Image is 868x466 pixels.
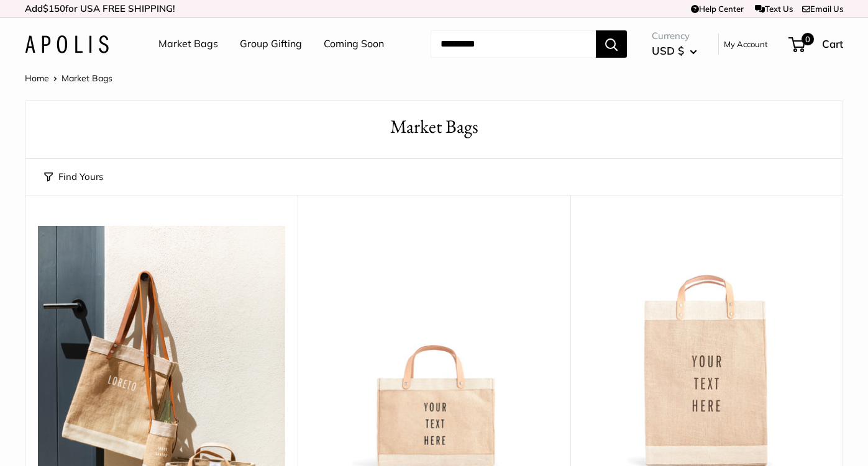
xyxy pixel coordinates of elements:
[691,4,744,14] a: Help Center
[652,44,684,57] span: USD $
[62,73,112,84] span: Market Bags
[724,37,768,52] a: My Account
[44,114,824,140] h1: Market Bags
[25,35,109,53] img: Apolis
[158,35,218,53] a: Market Bags
[240,35,302,53] a: Group Gifting
[25,73,49,84] a: Home
[822,37,843,50] span: Cart
[596,30,627,58] button: Search
[802,4,843,14] a: Email Us
[324,35,384,53] a: Coming Soon
[790,34,843,54] a: 0 Cart
[431,30,596,58] input: Search...
[25,70,112,86] nav: Breadcrumb
[755,4,793,14] a: Text Us
[43,2,65,14] span: $150
[652,41,697,61] button: USD $
[802,33,814,45] span: 0
[652,27,697,45] span: Currency
[44,168,103,186] button: Find Yours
